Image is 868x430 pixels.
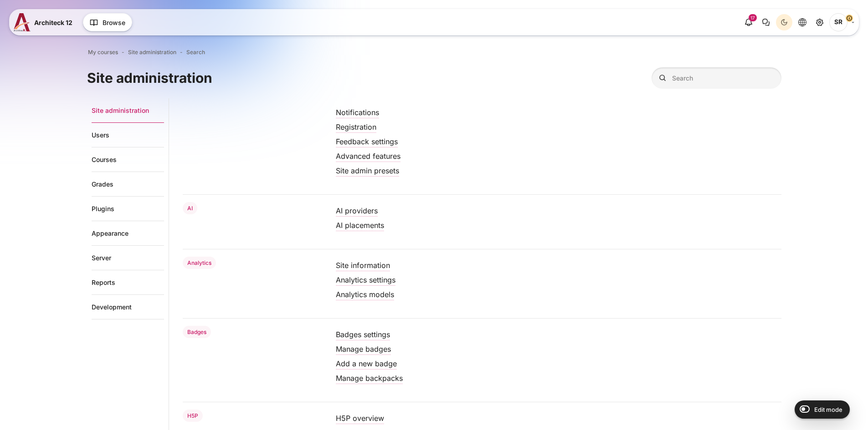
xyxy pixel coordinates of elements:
[336,137,398,146] a: Feedback settings
[336,374,403,383] a: Manage backpacks
[92,270,164,295] a: Reports
[336,221,384,230] a: AI placements
[777,15,791,29] div: Dark Mode
[336,414,384,423] a: H5P overview
[14,13,76,31] a: A12 A12 Architeck 12
[103,18,125,27] span: Browse
[183,257,216,269] a: Analytics
[829,13,847,31] span: Songklod Riraroengjaratsaeng
[794,14,811,30] button: Languages
[336,206,378,215] a: AI providers
[336,108,379,117] a: Notifications
[92,147,164,172] a: Courses
[829,13,854,31] a: User menu
[87,46,781,58] nav: Navigation bar
[92,295,164,319] a: Development
[336,275,395,284] a: Analytics settings
[336,152,401,161] a: Advanced features
[652,67,781,89] input: Search
[92,221,164,246] a: Appearance
[740,14,757,30] div: Show notification window with 17 new notifications
[92,123,164,147] a: Users
[92,246,164,270] a: Server
[87,69,212,87] h1: Site administration
[186,48,205,56] a: Search
[336,261,390,270] a: Site information
[336,122,376,132] a: Registration
[92,172,164,197] a: Grades
[749,14,757,21] div: 17
[83,13,132,31] button: Browse
[336,166,399,175] a: Site admin presets
[92,98,164,123] a: Site administration
[14,13,31,31] img: A12
[183,202,198,214] a: AI
[336,290,394,299] a: Analytics models
[336,344,391,354] a: Manage badges
[88,48,118,56] a: My courses
[758,14,774,30] button: There are 0 unread conversations
[92,197,164,221] a: Plugins
[336,330,390,339] a: Badges settings
[128,48,176,56] a: Site administration
[183,326,211,338] a: Badges
[814,406,842,413] span: Edit mode
[776,14,792,30] button: Light Mode Dark Mode
[183,410,203,422] a: H5P
[336,359,397,368] a: Add a new badge
[812,14,828,30] a: Site administration
[34,18,72,27] span: Architeck 12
